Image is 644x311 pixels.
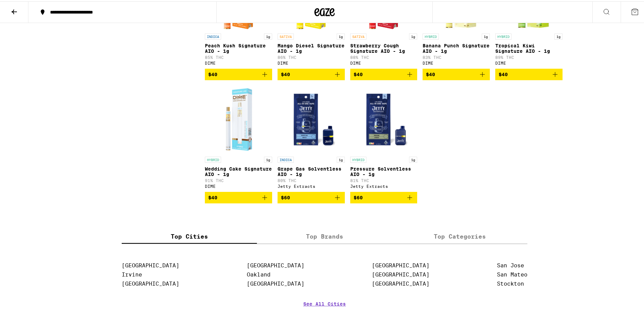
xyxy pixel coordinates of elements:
[205,155,221,161] p: HYBRID
[205,191,272,202] button: Add to bag
[350,60,418,64] div: DIME
[350,177,418,181] p: 81% THC
[257,228,392,242] label: Top Brands
[205,54,272,58] p: 85% THC
[247,261,304,267] a: [GEOGRAPHIC_DATA]
[392,228,527,242] label: Top Categories
[499,70,508,76] span: $40
[4,5,49,10] span: Hi. Need any help?
[372,270,429,276] a: [GEOGRAPHIC_DATA]
[497,261,524,267] a: San Jose
[247,270,270,276] a: Oakland
[122,270,142,276] a: Irvine
[205,42,272,52] p: Peach Kush Signature AIO - 1g
[495,32,511,38] p: HYBRID
[497,279,524,286] a: Stockton
[423,60,490,64] div: DIME
[278,32,294,38] p: SATIVA
[482,32,490,38] p: 1g
[278,60,345,64] div: DIME
[278,191,345,202] button: Add to bag
[350,191,418,202] button: Add to bag
[423,54,490,58] p: 83% THC
[350,183,418,187] div: Jetty Extracts
[264,32,272,38] p: 1g
[278,54,345,58] p: 86% THC
[337,32,345,38] p: 1g
[350,84,418,191] a: Open page for Pressure Solventless AIO - 1g from Jetty Extracts
[122,228,257,242] label: Top Cities
[205,67,272,79] button: Add to bag
[264,155,272,161] p: 1g
[278,183,345,187] div: Jetty Extracts
[350,42,418,52] p: Strawberry Cough Signature AIO - 1g
[208,70,217,76] span: $40
[278,84,345,191] a: Open page for Grape Gas Solventless AIO - 1g from Jetty Extracts
[409,155,417,161] p: 1g
[497,270,527,276] a: San Mateo
[208,194,217,199] span: $40
[409,32,417,38] p: 1g
[205,84,272,152] img: DIME - Wedding Cake Signature AIO - 1g
[495,54,563,58] p: 89% THC
[423,32,439,38] p: HYBRID
[350,32,366,38] p: SATIVA
[278,67,345,79] button: Add to bag
[423,67,490,79] button: Add to bag
[350,67,418,79] button: Add to bag
[278,42,345,52] p: Mango Diesel Signature AIO - 1g
[205,32,221,38] p: INDICA
[122,261,179,267] a: [GEOGRAPHIC_DATA]
[281,70,290,76] span: $40
[554,32,563,38] p: 1g
[205,84,272,191] a: Open page for Wedding Cake Signature AIO - 1g from DIME
[278,155,294,161] p: INDICA
[354,70,363,76] span: $40
[337,155,345,161] p: 1g
[495,67,563,79] button: Add to bag
[278,84,345,152] img: Jetty Extracts - Grape Gas Solventless AIO - 1g
[122,279,179,286] a: [GEOGRAPHIC_DATA]
[354,194,363,199] span: $60
[205,177,272,181] p: 91% THC
[350,54,418,58] p: 88% THC
[350,84,418,152] img: Jetty Extracts - Pressure Solventless AIO - 1g
[122,228,527,243] div: tabs
[350,155,366,161] p: HYBRID
[372,261,429,267] a: [GEOGRAPHIC_DATA]
[205,183,272,187] div: DIME
[495,42,563,52] p: Tropical Kiwi Signature AIO - 1g
[372,279,429,286] a: [GEOGRAPHIC_DATA]
[426,70,435,76] span: $40
[350,165,418,176] p: Pressure Solventless AIO - 1g
[278,177,345,181] p: 80% THC
[278,165,345,176] p: Grape Gas Solventless AIO - 1g
[247,279,304,286] a: [GEOGRAPHIC_DATA]
[205,165,272,176] p: Wedding Cake Signature AIO - 1g
[495,60,563,64] div: DIME
[423,42,490,52] p: Banana Punch Signature AIO - 1g
[205,60,272,64] div: DIME
[281,194,290,199] span: $60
